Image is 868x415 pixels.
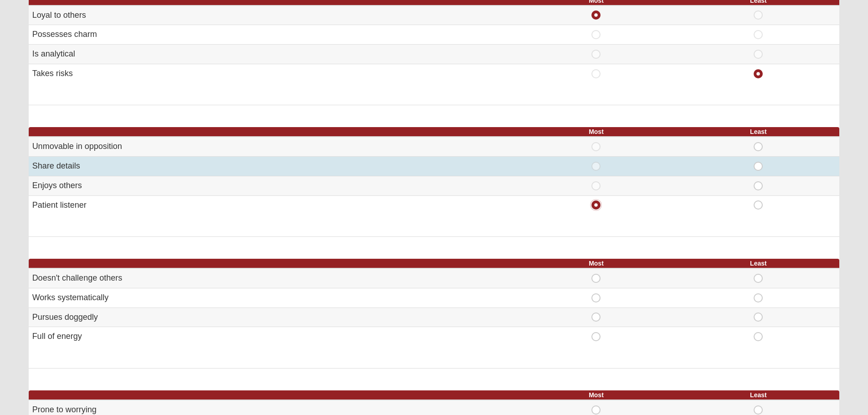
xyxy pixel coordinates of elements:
[677,390,839,400] th: Least
[29,268,515,288] td: Doesn't challenge others
[29,64,515,83] td: Takes risks
[29,327,515,346] td: Full of energy
[515,127,678,137] th: Most
[677,259,839,268] th: Least
[29,137,515,156] td: Unmovable in opposition
[29,176,515,195] td: Enjoys others
[29,45,515,64] td: Is analytical
[515,259,678,268] th: Most
[677,127,839,137] th: Least
[29,288,515,307] td: Works systematically
[29,5,515,25] td: Loyal to others
[29,25,515,45] td: Possesses charm
[29,195,515,215] td: Patient listener
[515,390,678,400] th: Most
[29,307,515,327] td: Pursues doggedly
[29,157,515,176] td: Share details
